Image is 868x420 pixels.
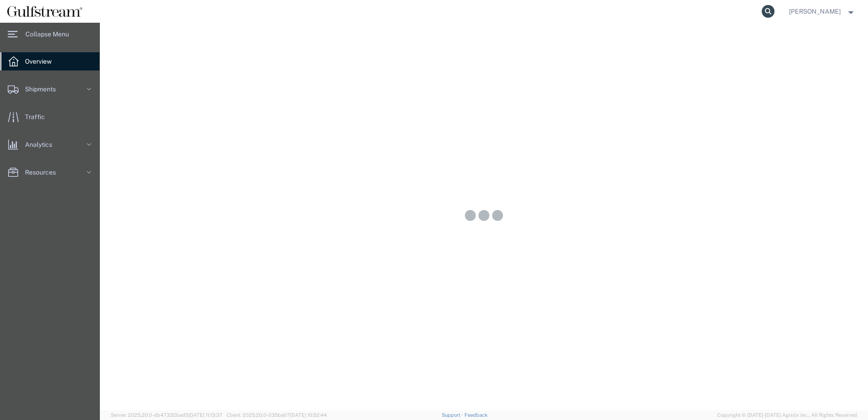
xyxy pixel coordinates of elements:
span: Resources [25,163,62,181]
span: [DATE] 10:52:44 [290,412,327,418]
a: Analytics [0,135,99,154]
span: Client: 2025.20.0-035ba07 [227,412,327,418]
span: Shipments [25,80,62,98]
span: Chase Cameron [789,6,841,16]
img: logo [6,5,83,18]
button: [PERSON_NAME] [789,6,856,17]
span: Copyright © [DATE]-[DATE] Agistix Inc., All Rights Reserved [717,411,857,419]
span: [DATE] 11:13:37 [188,412,222,418]
span: Analytics [25,135,59,154]
a: Support [442,412,464,418]
span: Overview [25,52,58,70]
a: Overview [0,52,99,70]
a: Feedback [464,412,488,418]
a: Shipments [0,80,99,98]
span: Collapse Menu [25,25,75,43]
span: Traffic [25,108,51,126]
span: Server: 2025.20.0-db47332bad5 [111,412,222,418]
a: Traffic [0,108,99,126]
a: Resources [0,163,99,181]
